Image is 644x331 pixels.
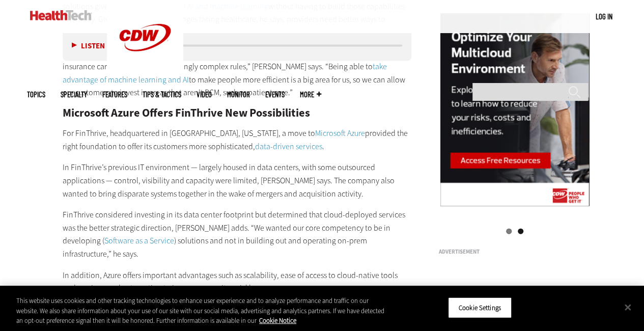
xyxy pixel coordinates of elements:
[265,91,285,98] a: Events
[440,13,589,208] img: multicloud management right rail
[596,12,612,21] a: Log in
[63,107,412,119] h2: Microsoft Azure Offers FinThrive New Possibilities
[63,161,412,200] p: In FinThrive’s previous IT environment — largely housed in data centers, with some outsourced app...
[518,229,523,234] a: 2
[227,91,250,98] a: MonITor
[596,11,612,22] div: User menu
[255,141,322,152] a: data-driven services
[617,296,639,318] button: Close
[197,91,212,98] a: Video
[143,91,181,98] a: Tips & Tactics
[107,67,183,78] a: CDW
[315,128,365,139] a: Microsoft Azure
[506,229,512,234] a: 1
[448,297,512,318] button: Cookie Settings
[16,296,386,326] div: This website uses cookies and other tracking technologies to enhance user experience and to analy...
[63,208,412,260] p: FinThrive considered investing in its data center footprint but determined that cloud-deployed se...
[63,127,412,153] p: For FinThrive, headquartered in [GEOGRAPHIC_DATA], [US_STATE], a move to provided the right found...
[102,91,127,98] a: Features
[61,91,87,98] span: Specialty
[63,269,412,295] p: In addition, Azure offers important advantages such as scalability, ease of access to cloud-nativ...
[259,316,296,325] a: More information about your privacy
[300,91,321,98] span: More
[27,91,45,98] span: Topics
[30,10,92,20] img: Home
[104,235,174,246] a: Software as a Service
[438,249,591,255] h3: Advertisement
